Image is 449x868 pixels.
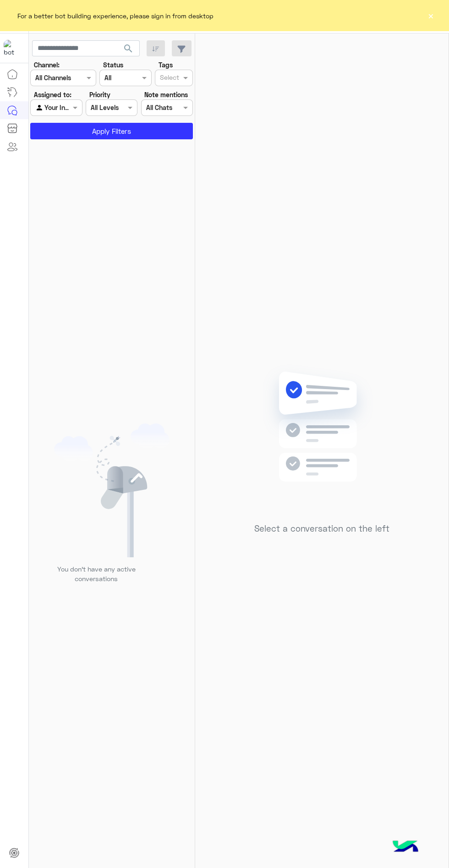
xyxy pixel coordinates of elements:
[50,564,142,584] p: You don’t have any active conversations
[30,123,193,139] button: Apply Filters
[34,90,71,99] label: Assigned to:
[159,60,173,70] label: Tags
[123,43,134,54] span: search
[54,423,170,557] img: empty users
[117,40,140,60] button: search
[256,364,388,516] img: no messages
[389,831,422,863] img: hulul-logo.png
[89,90,110,99] label: Priority
[254,523,389,534] h5: Select a conversation on the left
[426,11,435,20] button: ×
[159,72,179,84] div: Select
[4,40,20,56] img: 1403182699927242
[17,11,214,21] span: For a better bot building experience, please sign in from desktop
[34,60,60,70] label: Channel:
[103,60,123,70] label: Status
[144,90,188,99] label: Note mentions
